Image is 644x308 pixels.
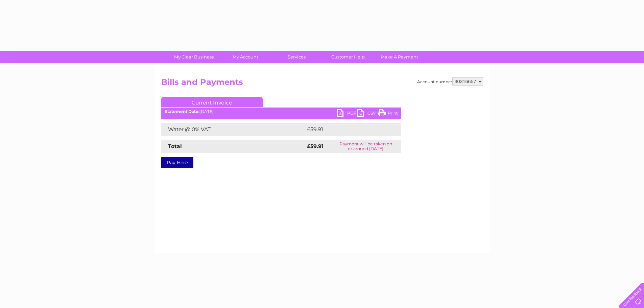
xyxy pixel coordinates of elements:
[307,143,324,149] strong: £59.91
[372,51,427,63] a: Make A Payment
[378,109,398,119] a: Print
[168,143,182,149] strong: Total
[357,109,378,119] a: CSV
[217,51,273,63] a: My Account
[305,123,387,136] td: £59.91
[269,51,325,63] a: Services
[166,51,222,63] a: My Clear Business
[161,97,263,107] a: Current Invoice
[161,123,305,136] td: Water @ 0% VAT
[161,77,483,90] h2: Bills and Payments
[417,77,483,86] div: Account number
[330,140,401,153] td: Payment will be taken on or around [DATE]
[165,109,199,114] b: Statement Date:
[337,109,357,119] a: PDF
[320,51,376,63] a: Customer Help
[161,157,193,168] a: Pay Here
[161,109,401,114] div: [DATE]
